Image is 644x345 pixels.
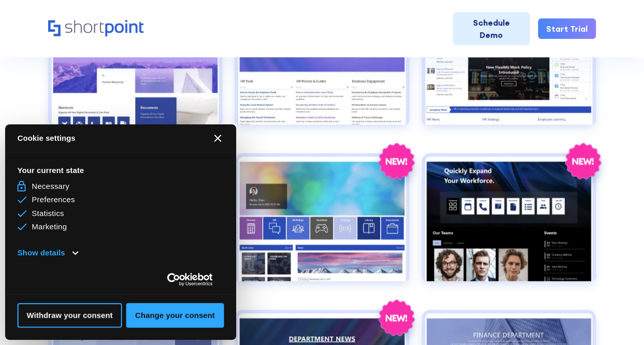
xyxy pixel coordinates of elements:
li: Marketing [17,221,224,233]
button: Change your consent [126,303,224,328]
strong: Your current state [17,165,224,177]
button: Close CMP widget [205,126,230,150]
iframe: Chat Widget [593,296,644,345]
a: HR 5 [422,153,596,297]
a: Usercentrics Cookiebot - opens new page [156,273,224,286]
a: Home [48,20,143,37]
a: Schedule Demo [453,12,530,45]
button: Withdraw your consent [17,303,122,328]
li: Statistics [17,208,224,220]
a: HR 4 [235,153,409,297]
li: Necessary [17,181,224,192]
button: Show details [17,247,78,259]
li: Preferences [17,194,224,206]
a: Start Trial [538,18,596,39]
strong: Cookie settings [17,133,75,144]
